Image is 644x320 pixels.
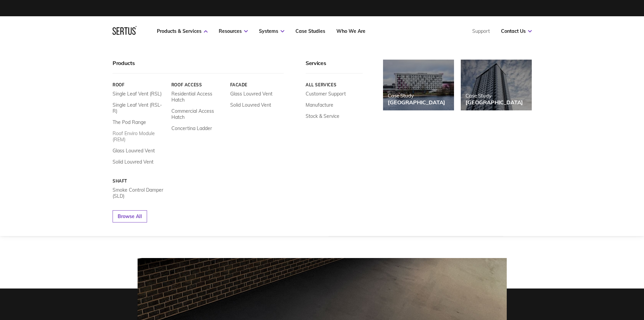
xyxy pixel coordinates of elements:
[295,28,325,34] a: Case Studies
[461,60,532,110] a: Case Study[GEOGRAPHIC_DATA]
[113,60,284,73] div: Products
[501,28,532,34] a: Contact Us
[466,92,523,99] div: Case Study
[171,91,225,103] a: Residential Access Hatch
[472,28,490,34] a: Support
[306,82,363,87] a: All services
[171,82,225,87] a: Roof Access
[259,28,284,34] a: Systems
[230,102,271,108] a: Solid Louvred Vent
[113,148,155,154] a: Glass Louvred Vent
[113,102,166,114] a: Single Leaf Vent (RSL-R)
[113,210,147,222] a: Browse All
[306,113,339,119] a: Stock & Service
[230,82,284,87] a: Facade
[113,82,166,87] a: Roof
[113,130,166,143] a: Roof Enviro Module (REM)
[113,119,146,125] a: The Pod Range
[113,159,153,165] a: Solid Louvred Vent
[171,108,225,120] a: Commercial Access Hatch
[306,60,363,73] div: Services
[219,28,248,34] a: Resources
[388,99,445,106] div: [GEOGRAPHIC_DATA]
[388,92,445,99] div: Case Study
[383,60,454,110] a: Case Study[GEOGRAPHIC_DATA]
[466,99,523,106] div: [GEOGRAPHIC_DATA]
[306,102,333,108] a: Manufacture
[336,28,365,34] a: Who We Are
[113,91,162,97] a: Single Leaf Vent (RSL)
[113,187,166,199] a: Smoke Control Damper (SLD)
[157,28,208,34] a: Products & Services
[171,125,212,131] a: Concertina Ladder
[306,91,346,97] a: Customer Support
[113,178,166,184] a: Shaft
[230,91,272,97] a: Glass Louvred Vent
